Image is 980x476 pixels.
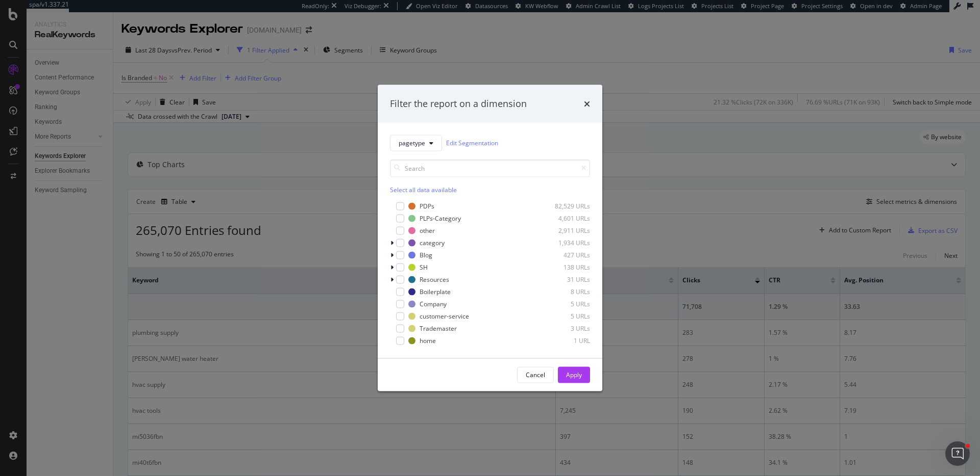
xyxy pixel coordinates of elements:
button: Apply [558,366,590,383]
div: Apply [566,371,582,379]
div: modal [378,85,602,391]
div: Resources [420,275,449,284]
div: Cancel [526,371,545,379]
div: 4,601 URLs [540,214,590,223]
div: Boilerplate [420,287,451,296]
iframe: Intercom live chat [945,441,970,466]
div: 8 URLs [540,287,590,296]
span: pagetype [399,139,425,147]
div: 82,529 URLs [540,202,590,210]
button: Cancel [517,366,554,383]
div: 3 URLs [540,324,590,333]
div: Blog [420,251,432,259]
a: Edit Segmentation [446,138,498,148]
input: Search [390,159,590,177]
div: Trademaster [420,324,457,333]
div: 5 URLs [540,312,590,321]
div: 1 URL [540,336,590,345]
div: Company [420,300,447,308]
div: SH [420,263,428,272]
div: Select all data available [390,185,590,194]
div: Filter the report on a dimension [390,97,527,111]
div: home [420,336,436,345]
div: category [420,239,445,247]
div: customer-service [420,312,469,321]
button: pagetype [390,135,442,151]
div: times [584,97,590,111]
div: PDPs [420,202,434,210]
div: 2,911 URLs [540,226,590,235]
div: 5 URLs [540,300,590,308]
div: 1,934 URLs [540,239,590,247]
div: other [420,226,435,235]
div: PLPs-Category [420,214,461,223]
div: 138 URLs [540,263,590,272]
div: 31 URLs [540,275,590,284]
div: 427 URLs [540,251,590,259]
